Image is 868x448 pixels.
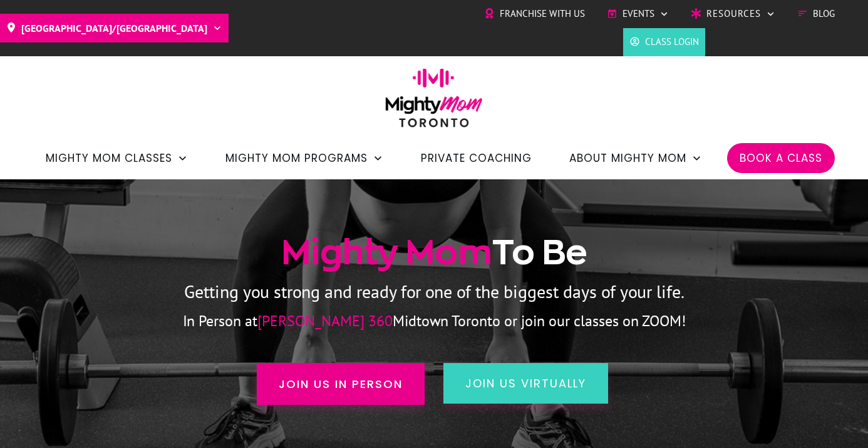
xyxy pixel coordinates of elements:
[443,363,608,404] a: join us virtually
[96,276,772,307] p: Getting you strong and ready for one of the biggest days of your life.
[484,4,585,23] a: Franchise with Us
[96,230,772,275] h1: To Be
[500,4,585,23] span: Franchise with Us
[225,147,383,169] a: Mighty Mom Programs
[257,311,393,331] span: [PERSON_NAME] 360
[569,147,702,169] a: About Mighty Mom
[465,376,586,391] span: join us virtually
[706,4,761,23] span: Resources
[645,32,699,51] span: Class Login
[740,147,822,169] a: Book a Class
[797,4,835,23] a: Blog
[21,22,207,34] strong: [GEOGRAPHIC_DATA]/[GEOGRAPHIC_DATA]
[96,308,772,334] p: In Person at Midtown Toronto or join our classes on ZOOM!
[225,147,368,169] span: Mighty Mom Programs
[279,376,403,392] span: Join us in person
[569,147,686,169] span: About Mighty Mom
[6,18,222,38] a: [GEOGRAPHIC_DATA]/[GEOGRAPHIC_DATA]
[629,32,699,51] a: Class Login
[691,4,775,23] a: Resources
[421,147,532,169] a: Private Coaching
[607,4,669,23] a: Events
[46,147,172,169] span: Mighty Mom Classes
[623,4,654,23] span: Events
[813,4,835,23] span: Blog
[281,233,492,271] span: Mighty Mom
[46,147,188,169] a: Mighty Mom Classes
[379,68,489,136] img: mightymom-logo-toronto
[257,363,425,405] a: Join us in person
